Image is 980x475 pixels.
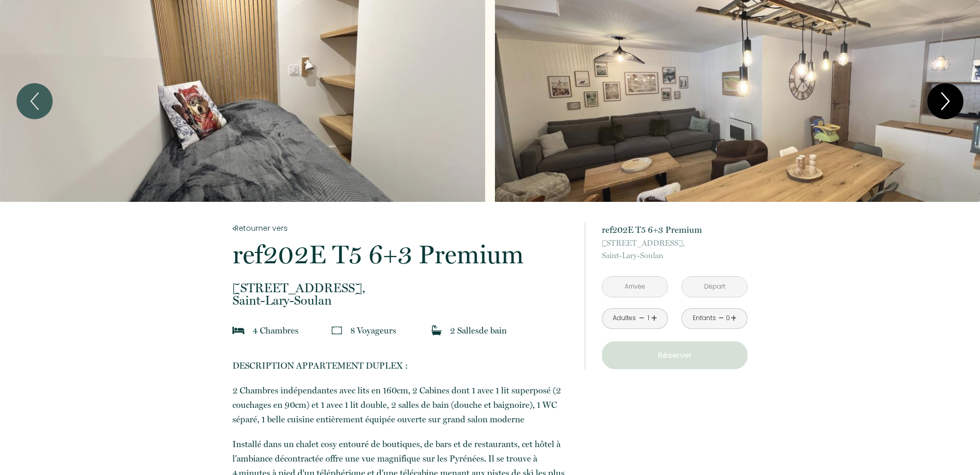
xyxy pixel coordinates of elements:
[393,325,396,336] span: s
[232,242,571,267] p: ref202E T5 6+3 Premium
[295,325,299,336] span: s
[232,282,571,307] p: Saint-Lary-Soulan
[232,358,571,373] p: DESCRIPTION APPARTEMENT DUPLEX :
[253,323,299,338] p: 4 Chambre
[602,237,748,262] p: Saint-Lary-Soulan
[232,223,571,234] a: Retourner vers
[639,310,645,326] a: -
[602,223,748,237] p: ref202E T5 6+3 Premium
[605,349,744,361] p: Réserver
[232,282,571,294] span: [STREET_ADDRESS],
[730,310,737,326] a: +
[475,325,479,336] span: s
[17,83,53,119] button: Previous
[725,313,730,323] div: 0
[350,323,396,338] p: 8 Voyageur
[602,277,667,297] input: Arrivée
[613,313,636,323] div: Adultes
[646,313,651,323] div: 1
[927,83,963,119] button: Next
[332,325,342,336] img: guests
[682,277,747,297] input: Départ
[719,310,724,326] a: -
[450,323,507,338] p: 2 Salle de bain
[232,383,571,426] p: 2 Chambres indépendantes avec lits en 160cm, 2 Cabines dont 1 avec 1 lit superposé (2 couchages e...
[602,237,748,249] span: [STREET_ADDRESS],
[651,310,657,326] a: +
[693,313,716,323] div: Enfants
[602,341,748,369] button: Réserver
